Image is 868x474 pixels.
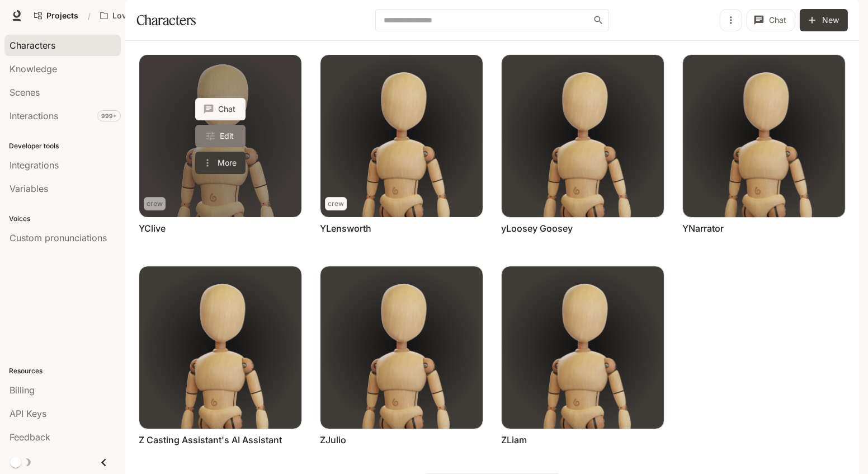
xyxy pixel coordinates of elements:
a: YClive [139,222,166,234]
img: Z Casting Assistant's AI Assistant [139,266,301,429]
button: Open workspace menu [95,4,186,27]
a: ZLiam [501,434,527,446]
a: YNarrator [682,222,724,234]
img: ZLiam [502,266,664,429]
a: Go to projects [29,4,83,27]
a: YClive [139,55,301,217]
div: / [83,10,95,22]
button: New [800,9,848,31]
img: ZJulio [320,266,483,429]
h1: Characters [136,9,196,31]
button: Chat with YClive [195,98,246,120]
a: Z Casting Assistant's AI Assistant [139,434,282,446]
a: ZJulio [320,434,346,446]
a: yLoosey Goosey [501,222,573,234]
a: YLensworth [320,222,371,234]
button: More actions [195,152,246,174]
a: Edit YClive [195,125,246,147]
img: YNarrator [683,55,845,217]
img: yLoosey Goosey [502,55,664,217]
p: Love Bird Cam [112,11,168,21]
img: YLensworth [320,55,483,217]
button: Chat [747,9,795,31]
span: Projects [46,11,78,21]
